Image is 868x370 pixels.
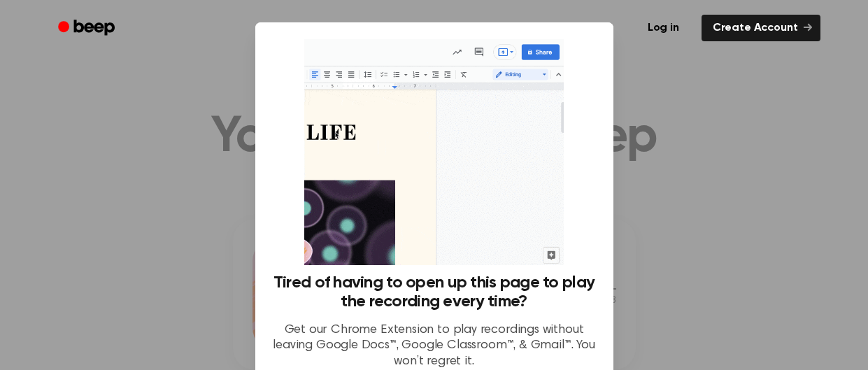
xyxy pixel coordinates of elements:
[272,322,597,370] p: Get our Chrome Extension to play recordings without leaving Google Docs™, Google Classroom™, & Gm...
[634,12,693,44] a: Log in
[702,15,820,41] a: Create Account
[304,39,564,265] img: Beep extension in action
[48,15,127,42] a: Beep
[272,273,597,311] h3: Tired of having to open up this page to play the recording every time?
